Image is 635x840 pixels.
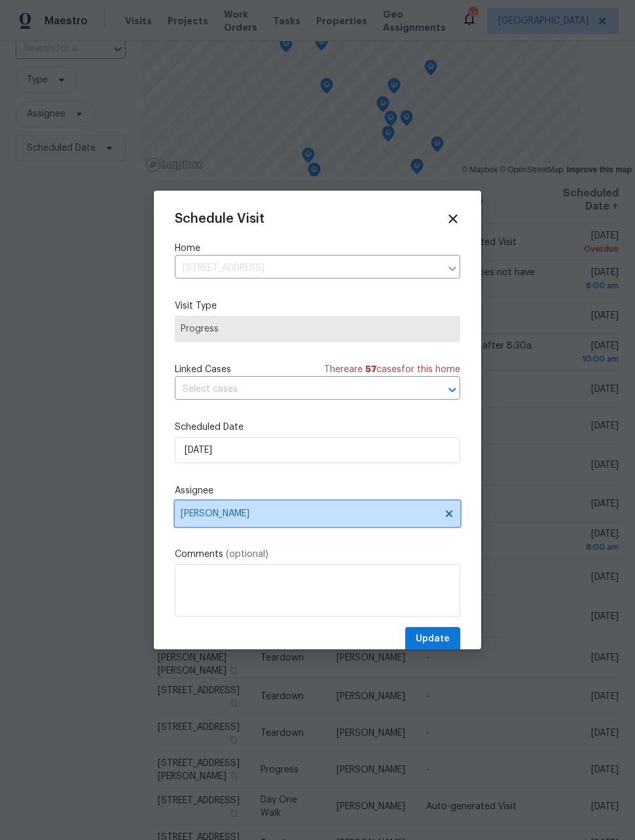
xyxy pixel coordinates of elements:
label: Comments [175,548,460,561]
span: Schedule Visit [175,212,264,225]
span: Update [416,631,450,647]
input: Enter in an address [175,258,441,278]
span: [PERSON_NAME] [181,508,437,519]
span: Progress [181,322,454,335]
label: Assignee [175,484,460,497]
input: Select cases [175,379,424,400]
span: 57 [365,365,376,374]
span: Linked Cases [175,363,231,376]
span: (optional) [226,550,268,559]
label: Home [175,242,460,255]
span: There are case s for this home [324,363,460,376]
span: Close [446,212,460,226]
label: Visit Type [175,299,460,313]
label: Scheduled Date [175,421,460,434]
button: Update [405,627,460,651]
button: Open [443,381,462,399]
input: M/D/YYYY [175,437,460,463]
